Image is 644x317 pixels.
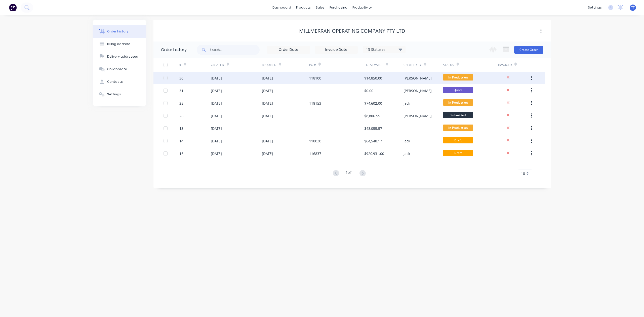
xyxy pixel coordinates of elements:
[364,88,373,93] div: $0.00
[364,138,382,144] div: $64,548.17
[107,42,131,46] div: Billing address
[262,63,276,67] div: Required
[443,87,473,93] span: Quote
[93,75,146,88] button: Contacts
[346,170,353,177] div: 1 of 1
[93,25,146,38] button: Order history
[404,88,432,93] div: [PERSON_NAME]
[211,101,222,106] div: [DATE]
[315,46,357,54] input: Invoice Date
[93,88,146,101] button: Settings
[585,4,604,11] div: settings
[404,113,432,118] div: [PERSON_NAME]
[179,126,183,131] div: 13
[363,47,405,52] div: 13 Statuses
[179,101,183,106] div: 25
[179,75,183,81] div: 30
[443,137,473,143] span: Draft
[93,63,146,75] button: Collaborate
[443,150,473,156] span: Draft
[262,88,273,93] div: [DATE]
[211,113,222,118] div: [DATE]
[443,99,473,106] span: In Production
[364,58,404,72] div: Total Value
[262,75,273,81] div: [DATE]
[631,5,635,10] span: TT
[262,101,273,106] div: [DATE]
[93,50,146,63] button: Delivery addresses
[514,46,543,54] button: Create Order
[179,58,211,72] div: #
[364,126,382,131] div: $48,055.57
[179,63,181,67] div: #
[211,138,222,144] div: [DATE]
[262,151,273,156] div: [DATE]
[327,4,350,11] div: purchasing
[498,58,530,72] div: Invoiced
[107,67,127,71] div: Collaborate
[521,171,525,176] span: 10
[179,113,183,118] div: 26
[404,75,432,81] div: [PERSON_NAME]
[404,63,421,67] div: Created By
[179,138,183,144] div: 14
[107,29,129,34] div: Order history
[309,75,321,81] div: 118100
[443,125,473,131] span: In Production
[93,38,146,50] button: Billing address
[309,63,316,67] div: PO #
[309,151,321,156] div: 116837
[107,54,138,59] div: Delivery addresses
[404,101,410,106] div: Jack
[443,63,454,67] div: Status
[267,46,310,54] input: Order Date
[107,80,123,84] div: Contacts
[179,88,183,93] div: 31
[270,4,294,11] a: dashboard
[107,92,121,97] div: Settings
[404,138,410,144] div: Jack
[210,45,260,55] input: Search...
[262,58,309,72] div: Required
[364,75,382,81] div: $14,850.00
[211,63,224,67] div: Created
[309,138,321,144] div: 118030
[364,113,380,118] div: $8,806.55
[404,151,410,156] div: Jack
[262,138,273,144] div: [DATE]
[161,47,187,53] div: Order history
[262,113,273,118] div: [DATE]
[498,63,512,67] div: Invoiced
[443,58,498,72] div: Status
[443,74,473,81] span: In Production
[443,112,473,118] span: Submitted
[309,101,321,106] div: 118153
[9,4,17,11] img: Factory
[211,88,222,93] div: [DATE]
[313,4,327,11] div: sales
[309,58,364,72] div: PO #
[179,151,183,156] div: 16
[350,4,374,11] div: productivity
[404,58,443,72] div: Created By
[211,58,262,72] div: Created
[299,28,405,34] div: Millmerran Operating Company Pty Ltd
[364,101,382,106] div: $74,602.00
[211,126,222,131] div: [DATE]
[211,75,222,81] div: [DATE]
[211,151,222,156] div: [DATE]
[364,151,384,156] div: $920,931.00
[364,63,383,67] div: Total Value
[294,4,313,11] div: products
